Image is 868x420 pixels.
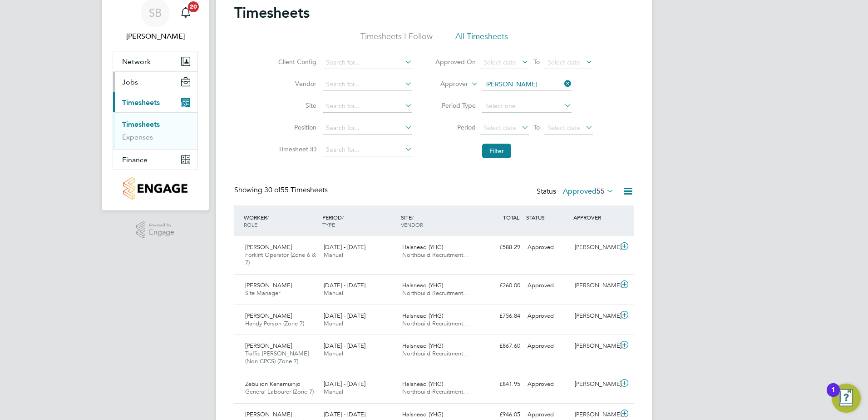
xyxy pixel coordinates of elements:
[402,289,469,297] span: Northbuild Recruitment…
[435,101,476,110] label: Period Type
[402,410,443,418] span: Halsnead (YHG)
[245,312,292,320] span: [PERSON_NAME]
[477,377,524,392] div: £841.95
[113,112,197,149] div: Timesheets
[149,229,174,236] span: Engage
[324,388,343,395] span: Manual
[234,185,330,195] div: Showing
[245,342,292,350] span: [PERSON_NAME]
[427,80,468,89] label: Approver
[322,221,335,228] span: TYPE
[122,120,160,129] a: Timesheets
[399,209,477,233] div: SITE
[113,150,197,170] button: Finance
[342,214,344,221] span: /
[482,100,572,113] input: Select one
[276,80,316,88] label: Vendor
[477,278,524,293] div: £260.00
[245,243,292,251] span: [PERSON_NAME]
[563,187,614,196] label: Approved
[537,185,616,198] div: Status
[324,243,365,251] span: [DATE] - [DATE]
[524,339,571,354] div: Approved
[122,133,153,141] a: Expenses
[324,410,365,418] span: [DATE] - [DATE]
[412,214,414,221] span: /
[324,380,365,388] span: [DATE] - [DATE]
[571,309,618,324] div: [PERSON_NAME]
[323,144,412,156] input: Search for...
[324,289,343,297] span: Manual
[832,384,861,413] button: Open Resource Center, 1 new notification
[483,58,516,66] span: Select date
[402,350,469,357] span: Northbuild Recruitment…
[401,221,423,228] span: VENDOR
[402,380,443,388] span: Halsnead (YHG)
[524,240,571,255] div: Approved
[324,350,343,357] span: Manual
[402,281,443,289] span: Halsnead (YHG)
[276,145,316,153] label: Timesheet ID
[482,78,572,91] input: Search for...
[149,7,162,19] span: SB
[267,214,269,221] span: /
[547,124,580,132] span: Select date
[113,177,198,200] a: Go to home page
[524,309,571,324] div: Approved
[122,98,160,107] span: Timesheets
[571,209,618,225] div: APPROVER
[264,185,281,195] span: 30 of
[245,289,280,297] span: Site Manager
[245,388,314,395] span: General Labourer (Zone 7)
[323,122,412,135] input: Search for...
[245,380,301,388] span: Zebulion Kenamuinjo
[113,51,197,71] button: Network
[113,31,198,42] span: Samantha Bolshaw
[402,243,443,251] span: Halsnead (YHG)
[483,124,516,132] span: Select date
[324,312,365,320] span: [DATE] - [DATE]
[402,251,469,259] span: Northbuild Recruitment…
[503,214,519,221] span: TOTAL
[123,177,187,200] img: countryside-properties-logo-retina.png
[113,72,197,92] button: Jobs
[324,320,343,327] span: Manual
[597,187,605,196] span: 55
[571,377,618,392] div: [PERSON_NAME]
[188,1,199,12] span: 20
[122,78,138,86] span: Jobs
[571,278,618,293] div: [PERSON_NAME]
[402,388,469,395] span: Northbuild Recruitment…
[402,342,443,350] span: Halsnead (YHG)
[531,121,542,133] span: To
[402,312,443,320] span: Halsnead (YHG)
[524,377,571,392] div: Approved
[244,221,257,228] span: ROLE
[136,221,175,239] a: Powered byEngage
[323,56,412,69] input: Search for...
[571,240,618,255] div: [PERSON_NAME]
[149,221,174,229] span: Powered by
[323,78,412,91] input: Search for...
[477,309,524,324] div: £756.84
[435,58,476,66] label: Approved On
[360,31,433,47] li: Timesheets I Follow
[264,185,328,195] span: 55 Timesheets
[571,339,618,354] div: [PERSON_NAME]
[245,320,304,327] span: Handy Person (Zone 7)
[122,155,148,164] span: Finance
[276,58,316,66] label: Client Config
[122,57,151,66] span: Network
[482,144,511,158] button: Filter
[324,251,343,259] span: Manual
[402,320,469,327] span: Northbuild Recruitment…
[323,100,412,113] input: Search for...
[234,4,310,22] h2: Timesheets
[276,101,316,110] label: Site
[524,278,571,293] div: Approved
[477,339,524,354] div: £867.60
[245,281,292,289] span: [PERSON_NAME]
[113,92,197,112] button: Timesheets
[245,350,309,365] span: Traffic [PERSON_NAME] (Non CPCS) (Zone 7)
[455,31,508,47] li: All Timesheets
